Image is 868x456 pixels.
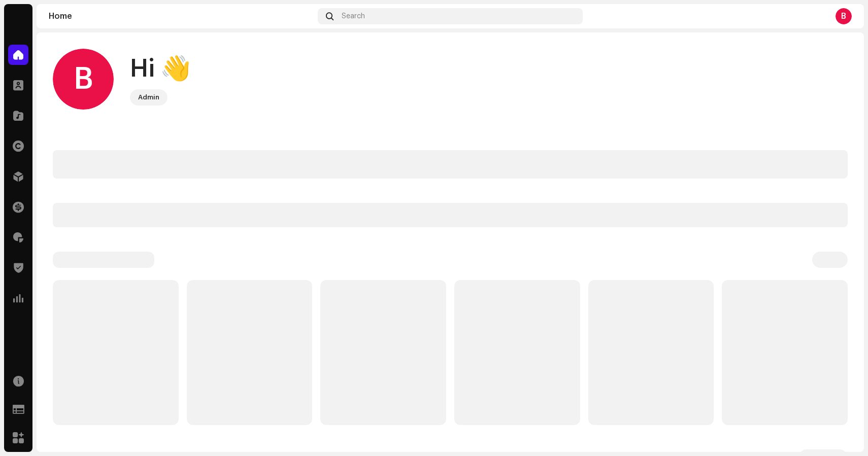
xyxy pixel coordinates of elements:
div: Admin [138,91,159,103]
span: Search [342,12,365,20]
div: B [836,8,852,24]
div: Hi 👋 [130,53,191,85]
div: Home [49,12,314,20]
div: B [53,49,114,110]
